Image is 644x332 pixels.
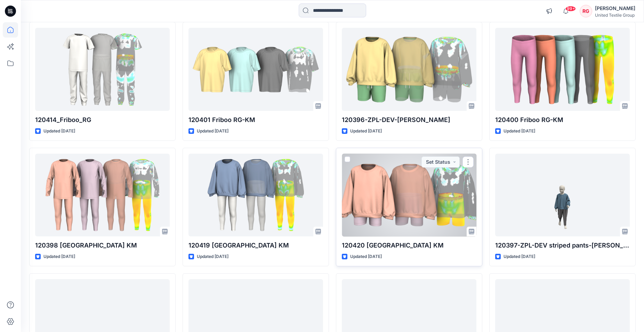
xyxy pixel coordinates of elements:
[35,115,170,125] p: 120414_Friboo_RG
[342,154,476,237] a: 120420 Friboo KM
[580,5,592,17] div: RG
[43,128,75,135] p: Updated [DATE]
[188,154,323,237] a: 120419 Friboo KM
[188,241,323,250] p: 120419 [GEOGRAPHIC_DATA] KM
[342,241,476,250] p: 120420 [GEOGRAPHIC_DATA] KM
[565,6,576,11] span: 99+
[495,28,630,111] a: 120400 Friboo RG-KM
[35,154,170,237] a: 120398 Friboo KM
[188,28,323,111] a: 120401 Friboo RG-KM
[35,28,170,111] a: 120414_Friboo_RG
[35,241,170,250] p: 120398 [GEOGRAPHIC_DATA] KM
[197,128,228,135] p: Updated [DATE]
[342,115,476,125] p: 120396-ZPL-DEV-[PERSON_NAME]
[43,253,75,260] p: Updated [DATE]
[350,253,382,260] p: Updated [DATE]
[504,253,535,260] p: Updated [DATE]
[595,13,635,18] div: United Textile Group
[595,4,635,13] div: [PERSON_NAME]
[495,154,630,237] a: 120397-ZPL-DEV striped pants-RG-JB
[342,28,476,111] a: 120396-ZPL-DEV-RG-JB
[188,115,323,125] p: 120401 Friboo RG-KM
[495,241,630,250] p: 120397-ZPL-DEV striped pants-[PERSON_NAME]
[350,128,382,135] p: Updated [DATE]
[197,253,228,260] p: Updated [DATE]
[504,128,535,135] p: Updated [DATE]
[495,115,630,125] p: 120400 Friboo RG-KM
